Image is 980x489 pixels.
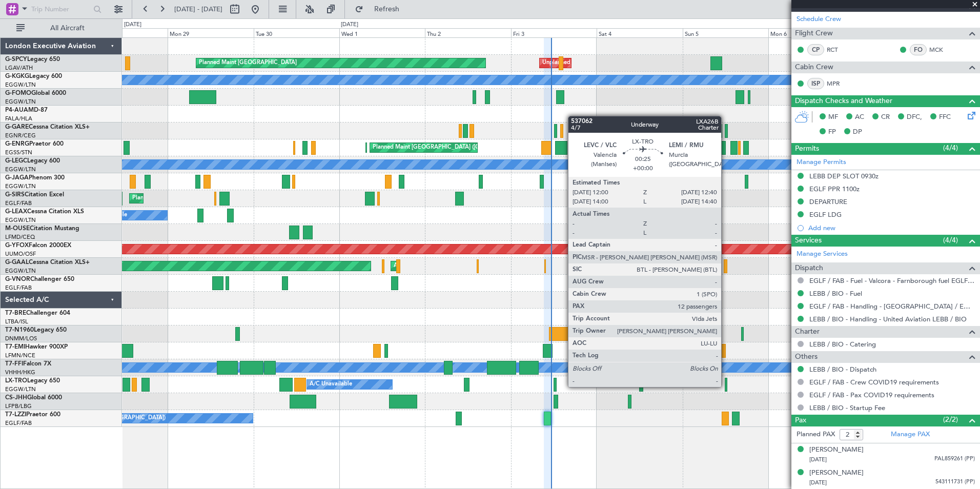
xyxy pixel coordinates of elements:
[5,98,36,106] a: EGGW/LTN
[5,318,28,325] a: LTBA/ISL
[809,315,967,323] a: LEBB / BIO - Handling - United Aviation LEBB / BIO
[5,361,51,367] a: T7-FFIFalcon 7X
[168,28,253,37] div: Mon 29
[795,95,892,107] span: Dispatch Checks and Weather
[5,310,26,316] span: T7-BRE
[827,79,850,88] a: MPR
[910,44,927,55] div: FO
[881,112,890,123] span: CR
[365,6,409,13] span: Refresh
[935,478,975,486] span: 543111731 (PP)
[797,157,846,168] a: Manage Permits
[310,377,352,392] div: A/C Unavailable
[809,276,975,285] a: EGLF / FAB - Fuel - Valcora - Farnborough fuel EGLF / FAB
[5,124,29,130] span: G-GARE
[5,327,34,333] span: T7-N1960
[891,430,930,440] a: Manage PAX
[5,267,36,275] a: EGGW/LTN
[5,64,33,72] a: LGAV/ATH
[809,185,860,193] div: EGLF PPR 1100z
[939,112,951,123] span: FFC
[5,284,32,292] a: EGLF/FAB
[943,142,958,153] span: (4/4)
[5,226,79,232] a: M-OUSECitation Mustang
[809,197,847,206] div: DEPARTURE
[5,158,60,164] a: G-LEGCLegacy 600
[5,90,66,96] a: G-FOMOGlobal 6000
[5,361,23,367] span: T7-FFI
[907,112,922,123] span: DFC,
[5,141,29,147] span: G-ENRG
[807,44,824,55] div: CP
[597,28,682,37] div: Sat 4
[5,107,28,113] span: P4-AUA
[5,209,27,215] span: G-LEAX
[5,182,36,190] a: EGGW/LTN
[5,395,27,401] span: CS-JHH
[5,378,27,384] span: LX-TRO
[809,340,876,349] a: LEBB / BIO - Catering
[341,21,358,29] div: [DATE]
[768,28,854,37] div: Mon 6
[5,344,68,350] a: T7-EMIHawker 900XP
[809,172,879,180] div: LEBB DEP SLOT 0930z
[795,28,833,39] span: Flight Crew
[5,90,31,96] span: G-FOMO
[174,5,222,14] span: [DATE] - [DATE]
[124,21,141,29] div: [DATE]
[943,235,958,246] span: (4/4)
[5,149,32,156] a: EGSS/STN
[827,45,850,54] a: RCT
[795,351,818,363] span: Others
[5,175,65,181] a: G-JAGAPhenom 300
[809,445,864,455] div: [PERSON_NAME]
[425,28,511,37] div: Thu 2
[5,124,90,130] a: G-GARECessna Citation XLS+
[394,258,453,274] div: AOG Maint Dusseldorf
[853,127,862,137] span: DP
[5,259,90,266] a: G-GAALCessna Citation XLS+
[5,56,60,63] a: G-SPCYLegacy 650
[11,20,111,36] button: All Aircraft
[31,2,90,17] input: Trip Number
[5,132,36,139] a: EGNR/CEG
[5,199,32,207] a: EGLF/FAB
[5,259,29,266] span: G-GAAL
[5,352,35,359] a: LFMN/NCE
[809,468,864,478] div: [PERSON_NAME]
[5,141,64,147] a: G-ENRGPraetor 600
[809,456,827,463] span: [DATE]
[809,403,885,412] a: LEBB / BIO - Startup Fee
[5,115,32,123] a: FALA/HLA
[808,223,975,232] div: Add new
[5,412,26,418] span: T7-LZZI
[5,242,29,249] span: G-YFOX
[5,419,32,427] a: EGLF/FAB
[934,455,975,463] span: PAL859261 (PP)
[373,140,534,155] div: Planned Maint [GEOGRAPHIC_DATA] ([GEOGRAPHIC_DATA])
[5,344,25,350] span: T7-EMI
[5,385,36,393] a: EGGW/LTN
[511,28,597,37] div: Fri 3
[5,73,29,79] span: G-KGKG
[5,81,36,89] a: EGGW/LTN
[199,55,297,71] div: Planned Maint [GEOGRAPHIC_DATA]
[795,326,820,338] span: Charter
[5,166,36,173] a: EGGW/LTN
[5,226,30,232] span: M-OUSE
[5,369,35,376] a: VHHH/HKG
[855,112,864,123] span: AC
[929,45,952,54] a: MCK
[5,242,71,249] a: G-YFOXFalcon 2000EX
[828,112,838,123] span: MF
[5,327,67,333] a: T7-N1960Legacy 650
[795,262,823,274] span: Dispatch
[809,302,975,311] a: EGLF / FAB - Handling - [GEOGRAPHIC_DATA] / EGLF / FAB
[795,62,833,73] span: Cabin Crew
[795,143,819,155] span: Permits
[5,192,64,198] a: G-SIRSCitation Excel
[5,402,32,410] a: LFPB/LBG
[828,127,836,137] span: FP
[5,378,60,384] a: LX-TROLegacy 650
[795,415,806,426] span: Pax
